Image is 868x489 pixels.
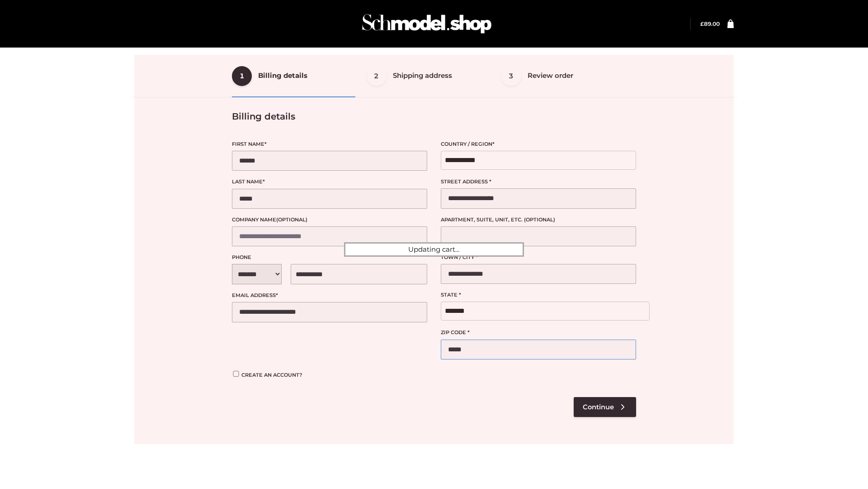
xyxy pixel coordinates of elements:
div: Updating cart... [344,242,524,257]
img: Schmodel Admin 964 [359,6,495,42]
a: £89.00 [700,20,720,27]
span: £ [700,20,704,27]
bdi: 89.00 [700,20,720,27]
